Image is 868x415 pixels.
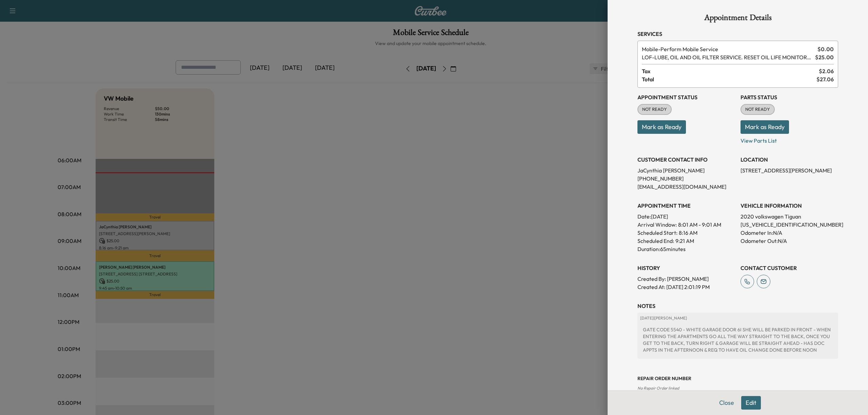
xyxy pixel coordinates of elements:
h3: History [637,264,735,272]
p: 8:16 AM [679,229,697,237]
span: $ 0.00 [817,45,834,53]
span: $ 27.06 [816,75,834,83]
h3: VEHICLE INFORMATION [741,202,838,210]
h3: NOTES [637,302,838,310]
p: Odometer In: N/A [741,229,838,237]
p: Scheduled End: [637,237,674,245]
button: Edit [741,396,761,410]
p: Arrival Window: [637,221,735,229]
p: View Parts List [741,134,838,145]
h3: CONTACT CUSTOMER [741,264,838,272]
h3: Parts Status [741,93,838,101]
span: Perform Mobile Service [642,45,815,53]
p: Odometer Out: N/A [741,237,838,245]
button: Close [715,396,738,410]
h3: LOCATION [741,155,838,164]
p: Created By : [PERSON_NAME] [637,275,735,283]
p: JaCynthia [PERSON_NAME] [637,166,735,174]
h3: CUSTOMER CONTACT INFO [637,155,735,164]
p: 9:21 AM [675,237,694,245]
span: NOT READY [638,106,671,113]
div: GATE CODE 5540 - WHITE GARAGE DOOR 6I SHE WILL BE PARKED IN FRONT - WHEN ENTERING THE APARTMENTS ... [640,324,835,356]
span: Total [642,75,816,83]
span: LUBE, OIL AND OIL FILTER SERVICE. RESET OIL LIFE MONITOR. HAZARDOUS WASTE FEE WILL BE APPLIED. [642,53,812,61]
h3: Repair Order number [637,375,838,382]
button: Mark as Ready [741,120,789,134]
p: Scheduled Start: [637,229,677,237]
h3: Appointment Status [637,93,735,101]
p: [PHONE_NUMBER] [637,174,735,183]
p: [STREET_ADDRESS][PERSON_NAME] [741,166,838,174]
h1: Appointment Details [637,14,838,24]
p: Date: [DATE] [637,212,735,221]
button: Mark as Ready [637,120,686,134]
p: Created At : [DATE] 2:01:19 PM [637,283,735,291]
p: [US_VEHICLE_IDENTIFICATION_NUMBER] [741,221,838,229]
p: 2020 volkswagen Tiguan [741,212,838,221]
p: [DATE] | [PERSON_NAME] [640,315,835,321]
h3: APPOINTMENT TIME [637,202,735,210]
span: 8:01 AM - 9:01 AM [678,221,721,229]
span: $ 25.00 [815,53,834,61]
h3: Services [637,30,838,38]
span: $ 2.06 [819,67,834,75]
span: No Repair Order linked [637,386,679,391]
p: [EMAIL_ADDRESS][DOMAIN_NAME] [637,183,735,191]
span: Tax [642,67,819,75]
p: Duration: 65 minutes [637,245,735,253]
span: NOT READY [741,106,774,113]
